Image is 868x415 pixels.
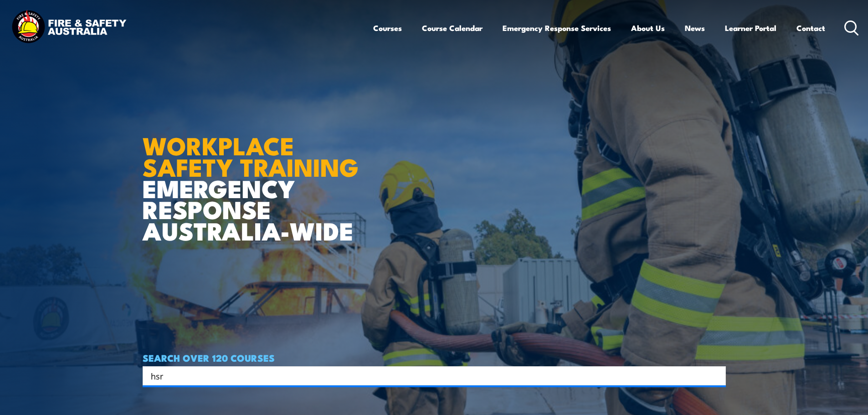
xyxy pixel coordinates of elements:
[710,369,723,382] button: Search magnifier button
[143,112,365,241] h1: EMERGENCY RESPONSE AUSTRALIA-WIDE
[143,353,726,363] h4: SEARCH OVER 120 COURSES
[151,369,706,383] input: Search input
[373,16,402,40] a: Courses
[631,16,665,40] a: About Us
[143,126,359,185] strong: WORKPLACE SAFETY TRAINING
[796,16,825,40] a: Contact
[685,16,705,40] a: News
[503,16,611,40] a: Emergency Response Services
[153,369,708,382] form: Search form
[422,16,483,40] a: Course Calendar
[725,16,776,40] a: Learner Portal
